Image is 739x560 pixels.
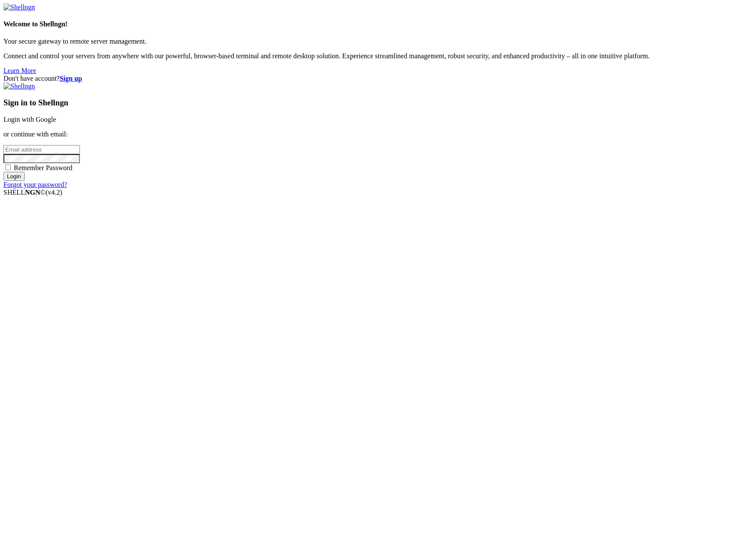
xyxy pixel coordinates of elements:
p: Connect and control your servers from anywhere with our powerful, browser-based terminal and remo... [3,52,736,60]
div: Don't have account? [3,75,736,82]
a: Sign up [60,75,82,82]
span: Remember Password [14,164,73,171]
h4: Welcome to Shellngn! [3,20,736,28]
a: Learn More [3,67,36,74]
a: Forgot your password? [3,181,67,188]
h3: Sign in to Shellngn [3,98,736,108]
p: Your secure gateway to remote server management. [3,38,736,45]
b: NGN [25,189,41,196]
a: Login with Google [3,116,56,123]
p: or continue with email: [3,130,736,138]
span: SHELL © [3,189,62,196]
img: Shellngn [3,82,35,90]
input: Remember Password [5,165,11,170]
img: Shellngn [3,3,35,11]
input: Login [3,172,25,181]
input: Email address [3,145,80,154]
span: 4.2.0 [46,189,63,196]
